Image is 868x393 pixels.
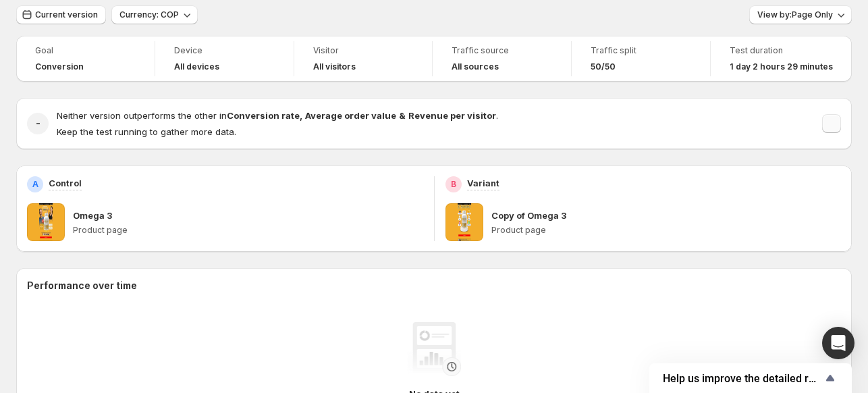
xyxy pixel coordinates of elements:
[73,209,112,222] p: Omega 3
[313,44,414,74] a: VisitorAll visitors
[467,176,499,190] p: Variant
[174,45,275,56] span: Device
[174,44,275,74] a: DeviceAll devices
[749,5,852,24] button: View by:Page Only
[491,225,842,236] p: Product page
[730,61,833,72] span: 1 day 2 hours 29 minutes
[399,110,406,121] strong: &
[305,110,396,121] strong: Average order value
[300,110,302,121] strong: ,
[452,61,499,72] h4: All sources
[757,9,833,20] span: View by: Page Only
[16,5,106,24] button: Current version
[452,44,552,74] a: Traffic sourceAll sources
[227,110,300,121] strong: Conversion rate
[49,176,82,190] p: Control
[451,179,456,190] h2: B
[408,110,496,121] strong: Revenue per visitor
[591,61,616,72] span: 50/50
[730,45,833,56] span: Test duration
[407,322,461,376] img: No data yet
[452,45,552,56] span: Traffic source
[35,61,84,72] span: Conversion
[32,179,38,190] h2: A
[663,372,822,385] span: Help us improve the detailed report for A/B campaigns
[491,209,566,222] p: Copy of Omega 3
[591,45,691,56] span: Traffic split
[591,44,691,74] a: Traffic split50/50
[73,225,423,236] p: Product page
[111,5,198,24] button: Currency: COP
[27,279,841,292] h2: Performance over time
[313,45,414,56] span: Visitor
[822,327,855,359] div: Open Intercom Messenger
[663,370,838,386] button: Show survey - Help us improve the detailed report for A/B campaigns
[57,110,498,121] span: Neither version outperforms the other in .
[445,203,483,241] img: Copy of Omega 3
[174,61,219,72] h4: All devices
[35,9,98,20] span: Current version
[119,9,179,20] span: Currency: COP
[730,44,833,74] a: Test duration1 day 2 hours 29 minutes
[27,203,65,241] img: Omega 3
[35,44,136,74] a: GoalConversion
[35,45,136,56] span: Goal
[313,61,356,72] h4: All visitors
[36,117,40,130] h2: -
[57,126,236,137] span: Keep the test running to gather more data.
